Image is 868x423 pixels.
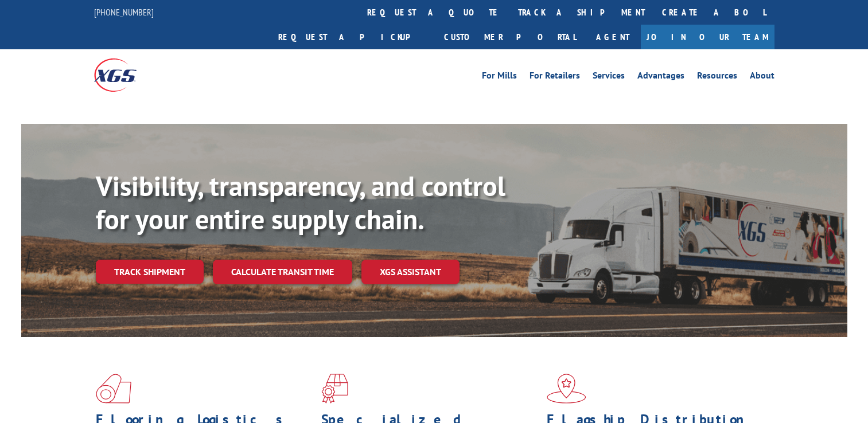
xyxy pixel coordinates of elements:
[641,25,774,49] a: Join Our Team
[435,25,585,49] a: Customer Portal
[547,374,586,404] img: xgs-icon-flagship-distribution-model-red
[213,260,352,284] a: Calculate transit time
[96,374,131,404] img: xgs-icon-total-supply-chain-intelligence-red
[96,260,204,284] a: Track shipment
[321,374,348,404] img: xgs-icon-focused-on-flooring-red
[593,71,625,84] a: Services
[750,71,774,84] a: About
[530,71,580,84] a: For Retailers
[585,25,641,49] a: Agent
[270,25,435,49] a: Request a pickup
[94,6,154,18] a: [PHONE_NUMBER]
[361,260,460,284] a: XGS ASSISTANT
[637,71,684,84] a: Advantages
[697,71,737,84] a: Resources
[482,71,517,84] a: For Mills
[96,168,505,237] b: Visibility, transparency, and control for your entire supply chain.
